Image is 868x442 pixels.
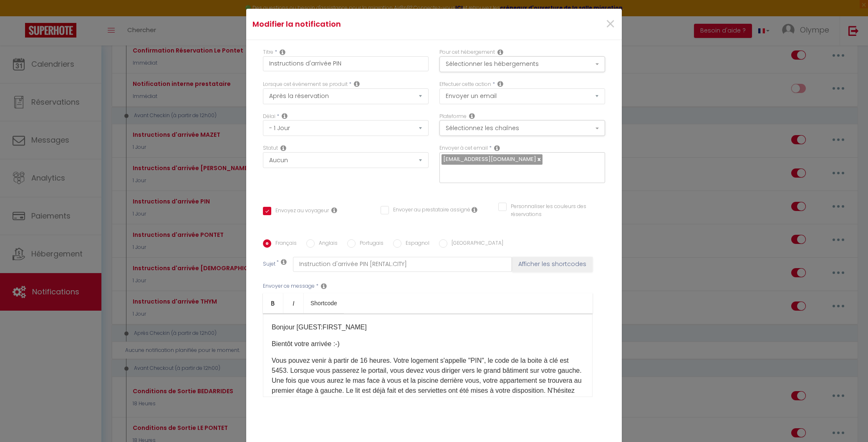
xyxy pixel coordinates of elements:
button: Sélectionnez les chaînes [439,120,605,136]
a: Bold [263,293,283,313]
i: Recipient [494,145,500,151]
i: This Rental [497,49,503,55]
iframe: Chat [833,404,862,436]
label: Français [271,239,297,249]
a: Shortcode [304,293,344,313]
i: Booking status [280,145,286,151]
i: Envoyer au voyageur [331,207,337,213]
label: [GEOGRAPHIC_DATA] [447,239,503,249]
button: Ouvrir le widget de chat LiveChat [7,3,32,28]
label: Envoyer à cet email [439,144,488,152]
button: Afficher les shortcodes [512,257,593,272]
i: Action Time [282,113,288,119]
p: Bonjour [GUEST:FIRST_NAME]​ [272,322,584,332]
label: Espagnol [401,239,429,249]
div: ​ [263,314,593,397]
span: × [605,12,616,37]
label: Sujet [263,260,275,269]
i: Action Channel [469,113,475,119]
label: Titre [263,48,273,56]
label: Portugais [356,239,384,249]
i: Event Occur [354,80,360,87]
p: Vous pouvez venir à partir de 16 heures. Votre logement s'appelle "PIN", le code de la boite à cl... [272,356,584,416]
i: Action Type [497,80,503,87]
label: Pour cet hébergement [439,48,495,56]
i: Envoyer au prestataire si il est assigné [472,206,477,213]
button: Close [605,15,616,33]
label: Lorsque cet événement se produit [263,80,348,88]
label: Anglais [315,239,338,249]
label: Statut [263,144,278,152]
label: Envoyer ce message [263,282,315,290]
label: Délai [263,113,275,121]
label: Effectuer cette action [439,80,491,88]
label: Plateforme [439,113,467,121]
a: Italic [283,293,304,313]
span: [EMAIL_ADDRESS][DOMAIN_NAME] [443,155,536,163]
i: Title [280,49,285,55]
button: Sélectionner les hébergements [439,56,605,72]
i: Subject [281,259,287,265]
p: Bientôt votre arrivée :-) [272,339,584,349]
h4: Modifier la notification [252,18,491,30]
i: Message [321,283,327,289]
